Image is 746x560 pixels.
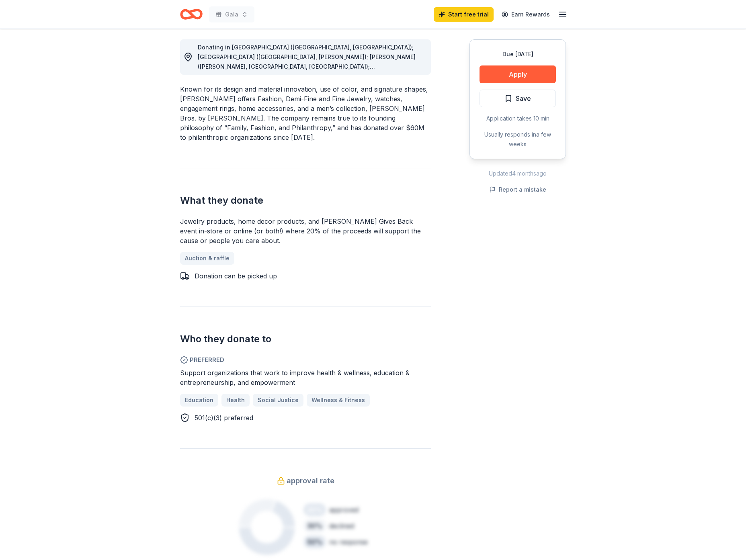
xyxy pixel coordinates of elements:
[307,394,370,407] a: Wellness & Fitness
[480,65,556,83] button: Apply
[180,369,410,386] span: Support organizations that work to improve health & wellness, education & entrepreneurship, and e...
[221,394,250,407] a: Health
[329,521,354,531] div: declined
[225,10,238,19] span: Gala
[480,49,556,59] div: Due [DATE]
[253,394,303,407] a: Social Justice
[312,395,365,405] span: Wellness & Fitness
[185,395,213,405] span: Education
[434,7,494,22] a: Start free trial
[489,185,546,194] button: Report a mistake
[195,271,277,281] div: Donation can be picked up
[258,395,299,405] span: Social Justice
[180,84,431,142] div: Known for its design and material innovation, use of color, and signature shapes, [PERSON_NAME] o...
[226,395,245,405] span: Health
[329,537,368,547] div: no response
[180,194,431,207] h2: What they donate
[516,93,531,104] span: Save
[287,474,334,487] span: approval rate
[329,505,359,515] div: approved
[303,503,326,516] div: 20 %
[180,355,431,365] span: Preferred
[180,5,203,24] a: Home
[480,114,556,123] div: Application takes 10 min
[480,130,556,149] div: Usually responds in a few weeks
[180,333,431,345] h2: Who they donate to
[180,217,431,245] div: Jewelry products, home decor products, and [PERSON_NAME] Gives Back event in-store or online (or ...
[497,7,555,22] a: Earn Rewards
[303,535,326,548] div: 50 %
[180,394,218,407] a: Education
[195,414,253,422] span: 501(c)(3) preferred
[180,252,234,265] a: Auction & raffle
[209,6,254,22] button: Gala
[469,169,566,178] div: Updated 4 months ago
[303,519,326,532] div: 30 %
[198,44,416,253] span: Donating in [GEOGRAPHIC_DATA] ([GEOGRAPHIC_DATA], [GEOGRAPHIC_DATA]); [GEOGRAPHIC_DATA] ([GEOGRAP...
[480,90,556,107] button: Save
